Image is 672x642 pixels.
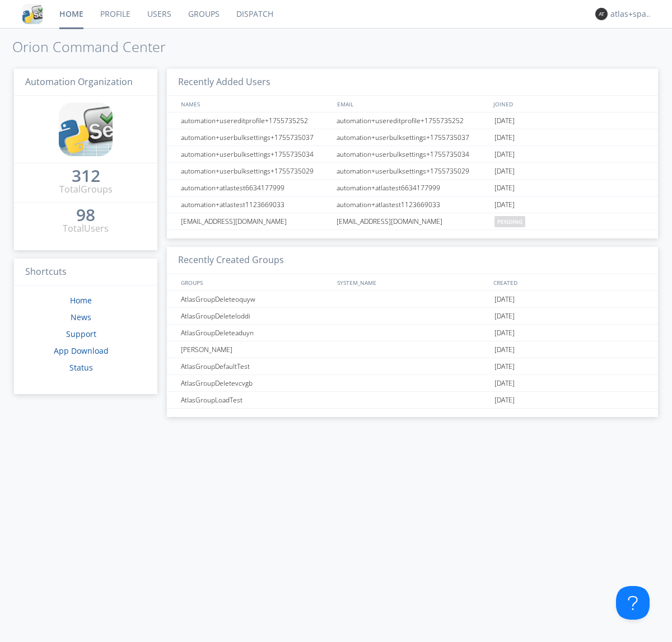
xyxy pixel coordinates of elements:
[22,4,43,24] img: cddb5a64eb264b2086981ab96f4c1ba7
[494,216,525,227] span: pending
[491,274,647,290] div: CREATED
[167,341,658,358] a: [PERSON_NAME][DATE]
[494,358,515,375] span: [DATE]
[167,308,658,325] a: AtlasGroupDeleteloddi[DATE]
[167,392,658,409] a: AtlasGroupLoadTest[DATE]
[178,308,333,324] div: AtlasGroupDeleteloddi
[494,375,515,392] span: [DATE]
[494,163,515,180] span: [DATE]
[334,274,491,290] div: SYSTEM_NAME
[167,213,658,230] a: [EMAIL_ADDRESS][DOMAIN_NAME][EMAIL_ADDRESS][DOMAIN_NAME]pending
[178,113,333,129] div: automation+usereditprofile+1755735252
[178,180,333,196] div: automation+atlastest6634177999
[178,213,333,229] div: [EMAIL_ADDRESS][DOMAIN_NAME]
[54,345,109,356] a: App Download
[334,180,492,196] div: automation+atlastest6634177999
[25,76,133,88] span: Automation Organization
[59,102,113,156] img: cddb5a64eb264b2086981ab96f4c1ba7
[610,8,652,20] div: atlas+spanish0002
[167,180,658,196] a: automation+atlastest6634177999automation+atlastest6634177999[DATE]
[167,69,658,96] h3: Recently Added Users
[178,291,333,307] div: AtlasGroupDeleteoquyw
[494,291,515,308] span: [DATE]
[178,274,332,290] div: GROUPS
[70,295,92,306] a: Home
[167,325,658,341] a: AtlasGroupDeleteaduyn[DATE]
[167,247,658,274] h3: Recently Created Groups
[494,341,515,358] span: [DATE]
[178,341,333,358] div: [PERSON_NAME]
[63,222,109,235] div: Total Users
[494,308,515,325] span: [DATE]
[334,163,492,179] div: automation+userbulksettings+1755735029
[178,129,333,146] div: automation+userbulksettings+1755735037
[178,163,333,179] div: automation+userbulksettings+1755735029
[494,113,515,129] span: [DATE]
[334,96,491,112] div: EMAIL
[334,113,492,129] div: automation+usereditprofile+1755735252
[178,358,333,374] div: AtlasGroupDefaultTest
[167,375,658,392] a: AtlasGroupDeletevcvgb[DATE]
[491,96,647,112] div: JOINED
[178,375,333,391] div: AtlasGroupDeletevcvgb
[76,209,95,222] a: 98
[76,209,95,221] div: 98
[178,146,333,162] div: automation+userbulksettings+1755735034
[494,325,515,341] span: [DATE]
[59,183,113,196] div: Total Groups
[167,291,658,308] a: AtlasGroupDeleteoquyw[DATE]
[334,196,492,213] div: automation+atlastest1123669033
[66,329,96,339] a: Support
[69,362,93,373] a: Status
[72,170,100,181] div: 312
[71,312,91,322] a: News
[334,129,492,146] div: automation+userbulksettings+1755735037
[494,196,515,213] span: [DATE]
[167,196,658,213] a: automation+atlastest1123669033automation+atlastest1123669033[DATE]
[167,358,658,375] a: AtlasGroupDefaultTest[DATE]
[178,325,333,341] div: AtlasGroupDeleteaduyn
[494,392,515,409] span: [DATE]
[178,96,332,112] div: NAMES
[178,196,333,213] div: automation+atlastest1123669033
[494,129,515,146] span: [DATE]
[616,586,650,620] iframe: Toggle Customer Support
[494,146,515,163] span: [DATE]
[72,170,100,183] a: 312
[167,146,658,163] a: automation+userbulksettings+1755735034automation+userbulksettings+1755735034[DATE]
[334,213,492,229] div: [EMAIL_ADDRESS][DOMAIN_NAME]
[178,392,333,408] div: AtlasGroupLoadTest
[167,113,658,129] a: automation+usereditprofile+1755735252automation+usereditprofile+1755735252[DATE]
[494,180,515,196] span: [DATE]
[595,8,608,20] img: 373638.png
[334,146,492,162] div: automation+userbulksettings+1755735034
[167,163,658,180] a: automation+userbulksettings+1755735029automation+userbulksettings+1755735029[DATE]
[14,259,157,286] h3: Shortcuts
[167,129,658,146] a: automation+userbulksettings+1755735037automation+userbulksettings+1755735037[DATE]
